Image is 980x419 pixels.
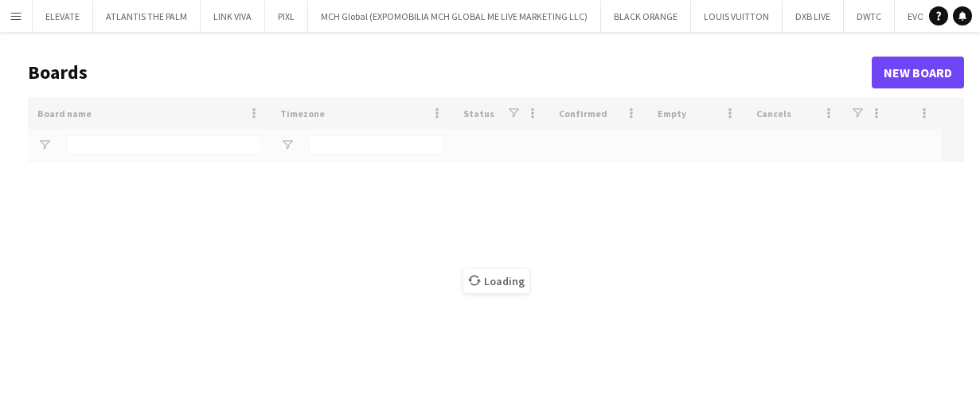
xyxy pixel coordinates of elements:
button: EVOLUTION [895,1,970,32]
button: DXB LIVE [783,1,844,32]
button: BLACK ORANGE [601,1,691,32]
span: Loading [463,269,529,293]
button: PIXL [265,1,308,32]
button: LOUIS VUITTON [691,1,783,32]
button: ATLANTIS THE PALM [93,1,201,32]
h1: Boards [28,61,872,84]
button: MCH Global (EXPOMOBILIA MCH GLOBAL ME LIVE MARKETING LLC) [308,1,601,32]
button: ELEVATE [33,1,93,32]
button: LINK VIVA [201,1,265,32]
button: DWTC [844,1,895,32]
a: New Board [872,57,964,88]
